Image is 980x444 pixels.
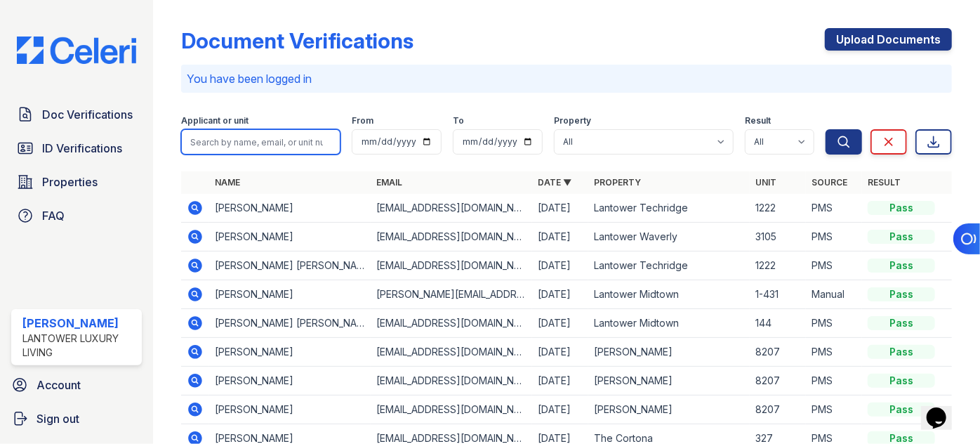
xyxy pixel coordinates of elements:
td: [EMAIL_ADDRESS][DOMAIN_NAME] [371,367,532,396]
td: [PERSON_NAME] [209,396,371,424]
span: FAQ [42,207,65,224]
td: PMS [806,223,862,252]
span: Sign out [37,410,79,427]
td: PMS [806,367,862,396]
div: Pass [868,374,935,388]
label: Result [745,115,771,126]
a: Email [376,177,402,188]
td: [PERSON_NAME] [209,338,371,367]
td: [EMAIL_ADDRESS][DOMAIN_NAME] [371,252,532,280]
td: [PERSON_NAME] [588,367,750,396]
td: [DATE] [532,309,588,338]
div: Pass [868,201,935,215]
td: [EMAIL_ADDRESS][DOMAIN_NAME] [371,223,532,252]
div: Document Verifications [181,28,413,53]
label: Property [554,115,591,126]
td: [DATE] [532,367,588,396]
td: [PERSON_NAME] [209,367,371,396]
td: PMS [806,309,862,338]
div: Pass [868,259,935,273]
a: ID Verifications [11,134,142,162]
span: Account [37,377,81,393]
td: [DATE] [532,338,588,367]
td: 1-431 [750,280,806,309]
a: Upload Documents [825,28,952,51]
a: Date ▼ [538,177,571,188]
td: Lantower Midtown [588,309,750,338]
td: 144 [750,309,806,338]
a: Account [6,371,147,399]
label: Applicant or unit [181,115,249,126]
label: To [453,115,464,126]
td: Lantower Techridge [588,194,750,223]
img: CE_Logo_Blue-a8612792a0a2168367f1c8372b55b34899dd931a85d93a1a3d3e32e68fde9ad4.png [6,37,147,63]
td: PMS [806,396,862,424]
td: [EMAIL_ADDRESS][DOMAIN_NAME] [371,396,532,424]
td: 8207 [750,367,806,396]
div: Pass [868,345,935,359]
a: FAQ [11,202,142,230]
div: [PERSON_NAME] [22,315,136,332]
td: [EMAIL_ADDRESS][DOMAIN_NAME] [371,338,532,367]
a: Property [594,177,641,188]
td: [EMAIL_ADDRESS][DOMAIN_NAME] [371,309,532,338]
td: [PERSON_NAME] [588,338,750,367]
td: [PERSON_NAME] [209,223,371,252]
td: 3105 [750,223,806,252]
p: You have been logged in [187,70,946,87]
div: Pass [868,230,935,244]
span: ID Verifications [42,140,122,157]
a: Doc Verifications [11,100,142,129]
td: [PERSON_NAME] [209,280,371,309]
td: [DATE] [532,223,588,252]
td: [DATE] [532,194,588,223]
a: Result [868,177,901,188]
td: PMS [806,338,862,367]
td: Lantower Waverly [588,223,750,252]
div: Pass [868,287,935,301]
td: [EMAIL_ADDRESS][DOMAIN_NAME] [371,194,532,223]
td: 8207 [750,338,806,367]
div: Pass [868,316,935,330]
td: Lantower Techridge [588,252,750,280]
td: [DATE] [532,280,588,309]
div: Pass [868,403,935,417]
a: Sign out [6,405,147,433]
td: [PERSON_NAME] [PERSON_NAME] [209,252,371,280]
input: Search by name, email, or unit number [181,129,340,155]
iframe: chat widget [921,388,966,430]
td: Manual [806,280,862,309]
td: PMS [806,252,862,280]
span: Properties [42,174,98,190]
td: [PERSON_NAME] [PERSON_NAME] [209,309,371,338]
a: Properties [11,168,142,196]
td: 1222 [750,194,806,223]
td: 8207 [750,396,806,424]
td: [DATE] [532,252,588,280]
td: [DATE] [532,396,588,424]
td: [PERSON_NAME] [209,194,371,223]
td: Lantower Midtown [588,280,750,309]
a: Unit [755,177,776,188]
td: PMS [806,194,862,223]
label: From [352,115,373,126]
td: [PERSON_NAME][EMAIL_ADDRESS][PERSON_NAME][DOMAIN_NAME] [371,280,532,309]
td: 1222 [750,252,806,280]
td: [PERSON_NAME] [588,396,750,424]
a: Name [215,177,240,188]
span: Doc Verifications [42,106,133,123]
div: Lantower Luxury Living [22,332,136,360]
a: Source [812,177,847,188]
